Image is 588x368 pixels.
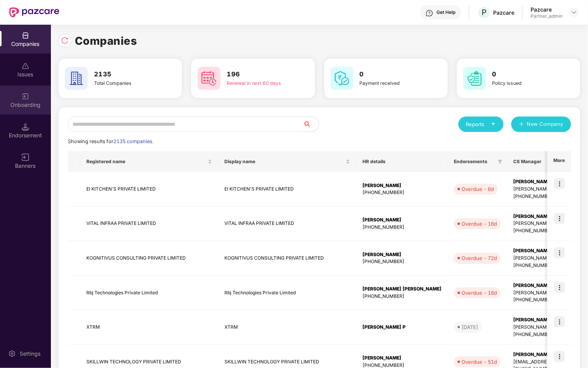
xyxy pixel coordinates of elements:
div: Overdue - 16d [462,220,497,228]
th: More [547,151,571,172]
img: svg+xml;base64,PHN2ZyB4bWxucz0iaHR0cDovL3d3dy53My5vcmcvMjAwMC9zdmciIHdpZHRoPSI2MCIgaGVpZ2h0PSI2MC... [463,67,486,90]
div: Payment received [360,79,422,87]
div: [PERSON_NAME] [PERSON_NAME] [362,285,441,293]
div: Partner_admin [531,13,563,19]
td: KOGNITIVUS CONSULTING PRIVATE LIMITED [80,241,218,276]
span: Endorsements [454,159,495,165]
img: svg+xml;base64,PHN2ZyBpZD0iRHJvcGRvd24tMzJ4MzIiIHhtbG5zPSJodHRwOi8vd3d3LnczLm9yZy8yMDAwL3N2ZyIgd2... [571,9,577,15]
span: caret-down [491,122,496,127]
img: icon [554,247,565,258]
div: Overdue - 72d [462,254,497,262]
img: New Pazcare Logo [9,7,59,17]
td: EI KITCHEN'S PRIVATE LIMITED [218,172,356,207]
td: KOGNITIVUS CONSULTING PRIVATE LIMITED [218,241,356,276]
div: [PHONE_NUMBER] [362,293,441,300]
td: VITAL INFRAA PRIVATE LIMITED [80,207,218,241]
div: Overdue - 6d [462,185,494,193]
div: [PERSON_NAME] P [362,324,441,331]
div: [PERSON_NAME] [362,216,441,224]
th: HR details [356,151,448,172]
img: svg+xml;base64,PHN2ZyBpZD0iQ29tcGFuaWVzIiB4bWxucz0iaHR0cDovL3d3dy53My5vcmcvMjAwMC9zdmciIHdpZHRoPS... [22,32,29,39]
h1: Companies [75,32,137,49]
span: filter [496,157,504,166]
img: icon [554,351,565,362]
td: Rbj Technologies Private Limited [80,276,218,311]
div: Get Help [436,9,455,15]
div: Overdue - 51d [462,358,497,366]
div: Policy issued [492,79,554,87]
img: svg+xml;base64,PHN2ZyB3aWR0aD0iMTQuNSIgaGVpZ2h0PSIxNC41IiB2aWV3Qm94PSIwIDAgMTYgMTYiIGZpbGw9Im5vbm... [22,123,29,131]
img: icon [554,282,565,293]
span: search [303,121,319,127]
div: [PERSON_NAME] [362,251,441,258]
h3: 0 [360,69,422,79]
span: plus [519,122,524,128]
span: Registered name [86,159,206,165]
td: XTRM [80,310,218,345]
td: VITAL INFRAA PRIVATE LIMITED [218,207,356,241]
img: icon [554,178,565,189]
span: 2135 companies. [113,138,153,144]
div: [PERSON_NAME] [362,354,441,362]
img: svg+xml;base64,PHN2ZyB4bWxucz0iaHR0cDovL3d3dy53My5vcmcvMjAwMC9zdmciIHdpZHRoPSI2MCIgaGVpZ2h0PSI2MC... [197,67,221,90]
h3: 196 [227,69,289,79]
td: XTRM [218,310,356,345]
div: Pazcare [493,9,514,16]
td: Rbj Technologies Private Limited [218,276,356,311]
img: icon [554,316,565,327]
h3: 2135 [94,69,156,79]
span: New Company [527,120,564,128]
img: svg+xml;base64,PHN2ZyBpZD0iSGVscC0zMngzMiIgeG1sbnM9Imh0dHA6Ly93d3cudzMub3JnLzIwMDAvc3ZnIiB3aWR0aD... [426,9,433,17]
div: Settings [17,350,43,358]
div: [PHONE_NUMBER] [362,189,441,196]
h3: 0 [492,69,554,79]
div: [DATE] [462,323,478,331]
div: Overdue - 16d [462,289,497,297]
img: svg+xml;base64,PHN2ZyB4bWxucz0iaHR0cDovL3d3dy53My5vcmcvMjAwMC9zdmciIHdpZHRoPSI2MCIgaGVpZ2h0PSI2MC... [65,67,88,90]
span: P [482,8,487,17]
img: svg+xml;base64,PHN2ZyB3aWR0aD0iMjAiIGhlaWdodD0iMjAiIHZpZXdCb3g9IjAgMCAyMCAyMCIgZmlsbD0ibm9uZSIgeG... [22,93,29,100]
span: Showing results for [68,138,153,144]
img: svg+xml;base64,PHN2ZyBpZD0iUmVsb2FkLTMyeDMyIiB4bWxucz0iaHR0cDovL3d3dy53My5vcmcvMjAwMC9zdmciIHdpZH... [61,37,69,44]
button: search [303,116,319,132]
img: svg+xml;base64,PHN2ZyBpZD0iSXNzdWVzX2Rpc2FibGVkIiB4bWxucz0iaHR0cDovL3d3dy53My5vcmcvMjAwMC9zdmciIH... [22,62,29,70]
div: [PHONE_NUMBER] [362,258,441,265]
span: Display name [224,159,344,165]
td: EI KITCHEN'S PRIVATE LIMITED [80,172,218,207]
div: [PERSON_NAME] [362,182,441,189]
div: Renewal in next 60 days [227,79,289,87]
th: Display name [218,151,356,172]
img: icon [554,213,565,224]
img: svg+xml;base64,PHN2ZyBpZD0iU2V0dGluZy0yMHgyMCIgeG1sbnM9Imh0dHA6Ly93d3cudzMub3JnLzIwMDAvc3ZnIiB3aW... [8,350,16,358]
div: [PHONE_NUMBER] [362,224,441,231]
button: plusNew Company [511,116,571,132]
div: Total Companies [94,79,156,87]
th: Registered name [80,151,218,172]
div: Pazcare [531,6,563,13]
div: Reports [466,120,496,128]
span: filter [498,159,502,164]
img: svg+xml;base64,PHN2ZyB3aWR0aD0iMTYiIGhlaWdodD0iMTYiIHZpZXdCb3g9IjAgMCAxNiAxNiIgZmlsbD0ibm9uZSIgeG... [22,154,29,161]
img: svg+xml;base64,PHN2ZyB4bWxucz0iaHR0cDovL3d3dy53My5vcmcvMjAwMC9zdmciIHdpZHRoPSI2MCIgaGVpZ2h0PSI2MC... [330,67,354,90]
